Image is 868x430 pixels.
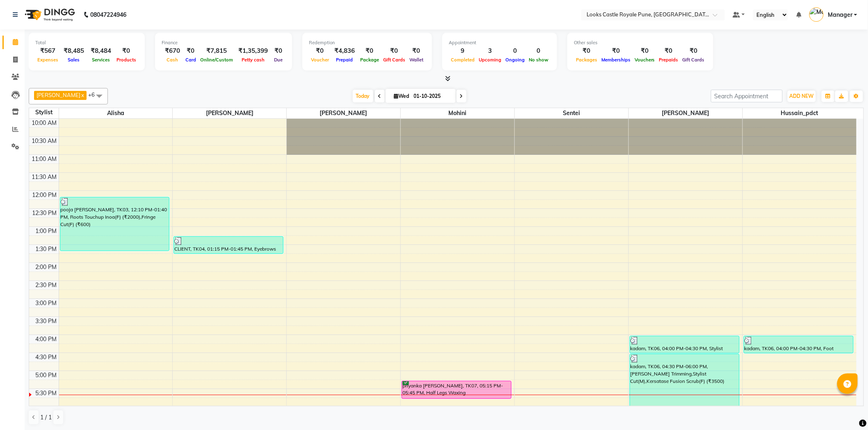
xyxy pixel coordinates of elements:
span: Vouchers [633,57,657,63]
div: 12:30 PM [31,209,59,217]
div: 10:00 AM [30,119,59,127]
span: Package [358,57,381,63]
span: 1 / 1 [40,413,52,422]
span: Sentei [515,108,628,118]
div: Finance [162,39,286,46]
div: ₹0 [681,46,707,56]
div: ₹0 [574,46,599,56]
div: 4:30 PM [34,353,59,362]
span: Due [272,57,285,63]
span: Today [353,90,373,102]
div: 0 [527,46,550,56]
span: Sales [66,57,82,63]
div: 11:00 AM [30,155,59,163]
span: Gift Cards [381,57,407,63]
div: ₹567 [35,46,60,56]
div: 1:00 PM [34,227,59,235]
button: ADD NEW [788,91,816,102]
div: kadam, TK06, 04:30 PM-06:00 PM, [PERSON_NAME] Trimming,Stylist Cut(M),Kersatase Fusion Scrub(F) (... [630,354,739,407]
div: ₹0 [114,46,138,56]
span: [PERSON_NAME] [37,92,80,98]
div: ₹670 [162,46,183,56]
div: ₹1,35,399 [235,46,271,56]
div: ₹8,484 [87,46,114,56]
div: priyanka [PERSON_NAME], TK07, 05:15 PM-05:45 PM, Half Legs Waxing [402,381,511,398]
span: Prepaids [657,57,681,63]
div: 9 [449,46,477,56]
div: 5:00 PM [34,371,59,380]
div: Redemption [309,39,425,46]
div: Appointment [449,39,550,46]
div: ₹0 [271,46,286,56]
span: Voucher [309,57,331,63]
div: 0 [503,46,527,56]
span: Cash [165,57,180,63]
div: ₹0 [407,46,425,56]
div: ₹0 [381,46,407,56]
span: No show [527,57,550,63]
div: ₹7,815 [198,46,235,56]
input: 2025-10-01 [411,90,452,102]
img: logo [21,3,77,26]
span: Memberships [599,57,633,63]
div: ₹0 [657,46,681,56]
div: kadam, TK06, 04:00 PM-04:30 PM, Foot Massage(F) [744,336,854,353]
span: Ongoing [503,57,527,63]
div: ₹0 [633,46,657,56]
input: Search Appointment [711,90,783,102]
div: Other sales [574,39,707,46]
span: Online/Custom [198,57,235,63]
div: ₹0 [183,46,198,56]
div: 10:30 AM [30,137,59,145]
div: 3:30 PM [34,317,59,326]
span: Services [90,57,112,63]
span: Manager [828,11,852,19]
a: x [80,92,84,98]
span: Petty cash [240,57,267,63]
span: Expenses [35,57,60,63]
div: 12:00 PM [31,191,59,199]
div: 2:00 PM [34,263,59,272]
div: ₹0 [358,46,381,56]
span: Alisha [59,108,173,118]
span: Prepaid [334,57,355,63]
img: Manager [809,7,824,22]
span: ADD NEW [790,93,814,99]
span: Wallet [407,57,425,63]
span: Mohini [401,108,514,118]
span: [PERSON_NAME] [287,108,400,118]
span: [PERSON_NAME] [173,108,286,118]
span: [PERSON_NAME] [629,108,742,118]
div: kadam, TK06, 04:00 PM-04:30 PM, Stylist Cut(M) [630,336,739,353]
span: Gift Cards [681,57,707,63]
span: Completed [449,57,477,63]
div: ₹0 [309,46,331,56]
div: ₹8,485 [60,46,87,56]
div: 5:30 PM [34,389,59,398]
span: Hussain_pdct [743,108,857,118]
div: Total [35,39,138,46]
span: Card [183,57,198,63]
span: Products [114,57,138,63]
span: Wed [392,93,411,99]
div: pooja [PERSON_NAME], TK03, 12:10 PM-01:40 PM, Roots Touchup Inoa(F) (₹2000),Fringe Cut(F) (₹600) [60,197,169,251]
span: Packages [574,57,599,63]
b: 08047224946 [90,3,126,26]
div: ₹4,836 [331,46,358,56]
div: 3:00 PM [34,299,59,308]
div: ₹0 [599,46,633,56]
div: 11:30 AM [30,173,59,181]
div: 3 [477,46,503,56]
div: 4:00 PM [34,335,59,344]
span: Upcoming [477,57,503,63]
div: Stylist [29,108,59,117]
div: 2:30 PM [34,281,59,290]
div: CLIENT, TK04, 01:15 PM-01:45 PM, Eyebrows (₹200) [174,237,283,253]
div: 1:30 PM [34,245,59,253]
span: +6 [88,91,101,98]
